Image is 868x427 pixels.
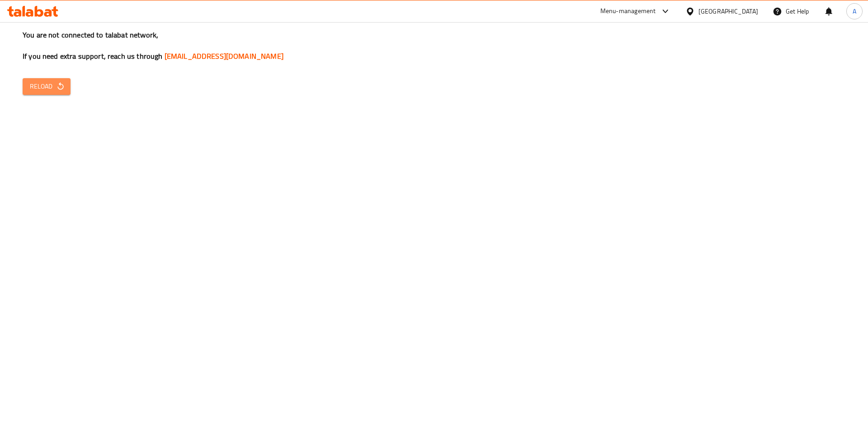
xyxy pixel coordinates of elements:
[600,6,656,17] div: Menu-management
[165,49,283,63] a: [EMAIL_ADDRESS][DOMAIN_NAME]
[30,81,63,92] span: Reload
[853,6,856,16] span: A
[698,6,758,16] div: [GEOGRAPHIC_DATA]
[23,78,71,95] button: Reload
[23,30,845,61] h3: You are not connected to talabat network, If you need extra support, reach us through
